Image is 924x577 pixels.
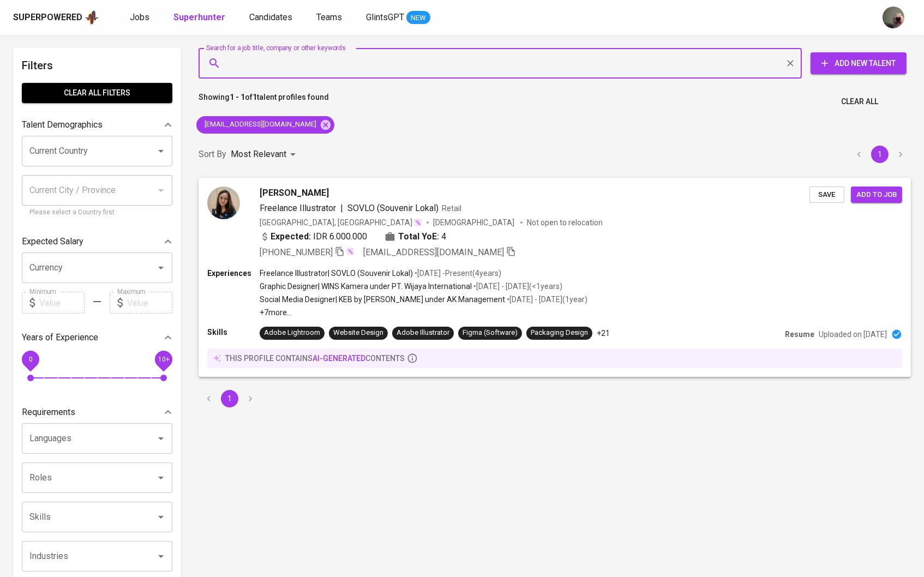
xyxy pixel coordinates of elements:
[366,11,430,25] a: GlintsGPT NEW
[333,328,383,338] div: Website Design
[173,11,227,25] a: Superhunter
[127,292,172,314] input: Value
[199,92,329,112] p: Showing of talent profiles found
[22,57,172,74] h6: Filters
[260,281,472,292] p: Graphic Designer | WINS Kamera under PT. Wijaya International
[231,148,286,161] p: Most Relevant
[531,328,588,338] div: Packaging Design
[366,12,404,22] span: GlintsGPT
[221,390,238,407] button: page 1
[811,52,907,74] button: Add New Talent
[413,218,422,227] img: magic_wand.svg
[153,509,169,525] button: Open
[849,146,911,163] nav: pagination navigation
[819,57,898,70] span: Add New Talent
[463,328,518,338] div: Figma (Software)
[22,83,172,103] button: Clear All filters
[199,390,261,407] nav: pagination navigation
[783,56,798,71] button: Clear
[260,294,505,305] p: Social Media Designer | KEB by [PERSON_NAME] under AK Management
[260,230,367,243] div: IDR 6.000.000
[442,204,461,213] span: Retail
[130,12,149,22] span: Jobs
[153,549,169,564] button: Open
[225,353,405,364] p: this profile contains contents
[527,217,603,228] p: Not open to relocation
[260,247,333,257] span: [PHONE_NUMBER]
[173,12,225,22] b: Superhunter
[406,13,430,23] span: NEW
[231,145,299,165] div: Most Relevant
[39,292,85,314] input: Value
[22,235,83,248] p: Expected Salary
[153,470,169,485] button: Open
[22,401,172,423] div: Requirements
[153,143,169,159] button: Open
[29,207,165,218] p: Please select a Country first
[809,187,844,203] button: Save
[398,230,439,243] b: Total YoE:
[207,187,240,219] img: 239a4e68a02edbaefdbdf1357280a1d0.png
[413,268,501,279] p: • [DATE] - Present ( 4 years )
[260,187,329,200] span: [PERSON_NAME]
[856,189,897,201] span: Add to job
[340,202,343,215] span: |
[199,178,911,377] a: [PERSON_NAME]Freelance Illustrator|SOVLO (Souvenir Lokal)Retail[GEOGRAPHIC_DATA], [GEOGRAPHIC_DAT...
[249,11,295,25] a: Candidates
[85,9,99,26] img: app logo
[130,11,152,25] a: Jobs
[253,93,257,101] b: 1
[153,431,169,446] button: Open
[883,7,904,28] img: aji.muda@glints.com
[22,114,172,136] div: Talent Demographics
[841,95,878,109] span: Clear All
[249,12,292,22] span: Candidates
[196,116,334,134] div: [EMAIL_ADDRESS][DOMAIN_NAME]
[13,11,82,24] div: Superpowered
[31,86,164,100] span: Clear All filters
[207,268,260,279] p: Experiences
[28,356,32,363] span: 0
[316,12,342,22] span: Teams
[158,356,169,363] span: 10+
[199,148,226,161] p: Sort By
[472,281,562,292] p: • [DATE] - [DATE] ( <1 years )
[851,187,902,203] button: Add to job
[230,93,245,101] b: 1 - 1
[313,354,365,363] span: AI-generated
[347,203,439,213] span: SOVLO (Souvenir Lokal)
[346,247,355,256] img: magic_wand.svg
[260,268,413,279] p: Freelance Illustrator | SOVLO (Souvenir Lokal)
[433,217,516,228] span: [DEMOGRAPHIC_DATA]
[13,9,99,26] a: Superpoweredapp logo
[260,203,336,213] span: Freelance Illustrator
[871,146,889,163] button: page 1
[22,331,98,344] p: Years of Experience
[819,329,887,340] p: Uploaded on [DATE]
[597,328,610,339] p: +21
[815,189,839,201] span: Save
[363,247,504,257] span: [EMAIL_ADDRESS][DOMAIN_NAME]
[22,327,172,348] div: Years of Experience
[260,307,587,318] p: +7 more ...
[316,11,344,25] a: Teams
[271,230,311,243] b: Expected:
[207,327,260,338] p: Skills
[264,328,320,338] div: Adobe Lightroom
[196,119,323,130] span: [EMAIL_ADDRESS][DOMAIN_NAME]
[397,328,449,338] div: Adobe Illustrator
[153,260,169,275] button: Open
[22,118,103,131] p: Talent Demographics
[837,92,883,112] button: Clear All
[22,406,75,419] p: Requirements
[785,329,814,340] p: Resume
[505,294,587,305] p: • [DATE] - [DATE] ( 1 year )
[441,230,446,243] span: 4
[22,231,172,253] div: Expected Salary
[260,217,422,228] div: [GEOGRAPHIC_DATA], [GEOGRAPHIC_DATA]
